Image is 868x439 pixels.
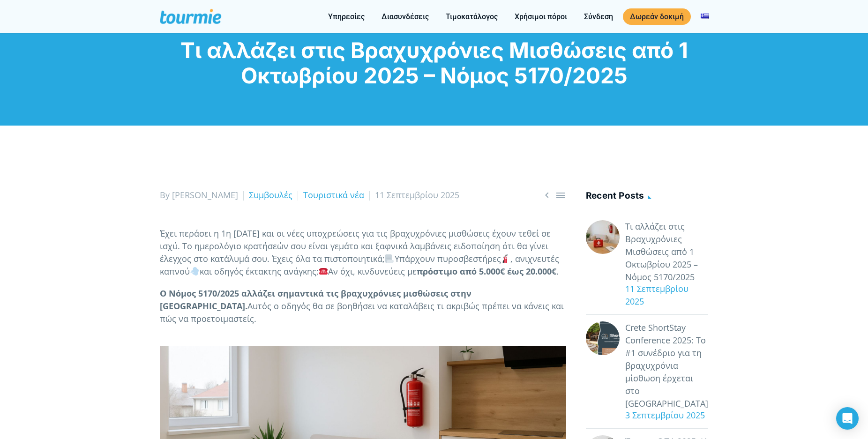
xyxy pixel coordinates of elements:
div: 3 Σεπτεμβρίου 2025 [620,409,708,422]
div: 11 Σεπτεμβρίου 2025 [620,283,708,308]
span: By [PERSON_NAME] [160,189,238,201]
strong: Ο Νόμος 5170/2025 αλλάζει σημαντικά τις βραχυχρόνιες μισθώσεις στην [GEOGRAPHIC_DATA]. [160,288,471,312]
span: Previous post [541,189,553,201]
a: Χρήσιμοι πόροι [508,11,574,22]
p: Έχει περάσει η 1η [DATE] και οι νέες υποχρεώσεις για τις βραχυχρόνιες μισθώσεις έχουν τεθεί σε ισ... [160,227,566,278]
a: Υπηρεσίες [321,11,372,22]
a: Τιμοκατάλογος [439,11,505,22]
p: Αυτός ο οδηγός θα σε βοηθήσει να καταλάβεις τι ακριβώς πρέπει να κάνεις και πώς να προετοιμαστείς. [160,287,566,325]
a: Δωρεάν δοκιμή [623,8,691,25]
h1: Τι αλλάζει στις Βραχυχρόνιες Μισθώσεις από 1 Οκτωβρίου 2025 – Νόμος 5170/2025 [160,37,708,88]
span: 11 Σεπτεμβρίου 2025 [375,189,459,201]
a: Τουριστικά νέα [303,189,364,201]
strong: πρόστιμο από 5.000€ έως 20.000€ [417,266,556,277]
a: Διασυνδέσεις [374,11,436,22]
a:  [541,189,553,201]
a:  [555,189,566,201]
a: Τι αλλάζει στις Βραχυχρόνιες Μισθώσεις από 1 Οκτωβρίου 2025 – Νόμος 5170/2025 [625,220,708,283]
a: Συμβουλές [249,189,292,201]
a: Σύνδεση [577,11,620,22]
a: Crete ShortStay Conference 2025: Το #1 συνέδριο για τη βραχυχρόνια μίσθωση έρχεται στο [GEOGRAPHI... [625,321,708,410]
h4: Recent posts [586,189,708,204]
div: Open Intercom Messenger [836,407,859,430]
